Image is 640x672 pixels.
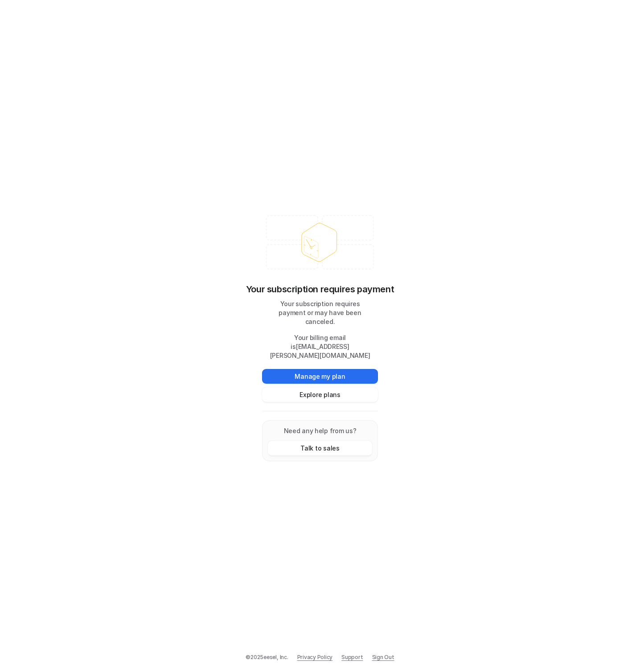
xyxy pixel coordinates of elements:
[262,299,378,326] p: Your subscription requires payment or may have been canceled.
[246,283,394,296] p: Your subscription requires payment
[246,653,288,661] p: © 2025 eesel, Inc.
[262,333,378,360] p: Your billing email is [EMAIL_ADDRESS][PERSON_NAME][DOMAIN_NAME]
[341,653,363,661] span: Support
[268,426,372,435] p: Need any help from us?
[262,369,378,384] button: Manage my plan
[268,441,372,455] button: Talk to sales
[262,387,378,402] button: Explore plans
[372,653,394,661] a: Sign Out
[297,653,333,661] a: Privacy Policy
